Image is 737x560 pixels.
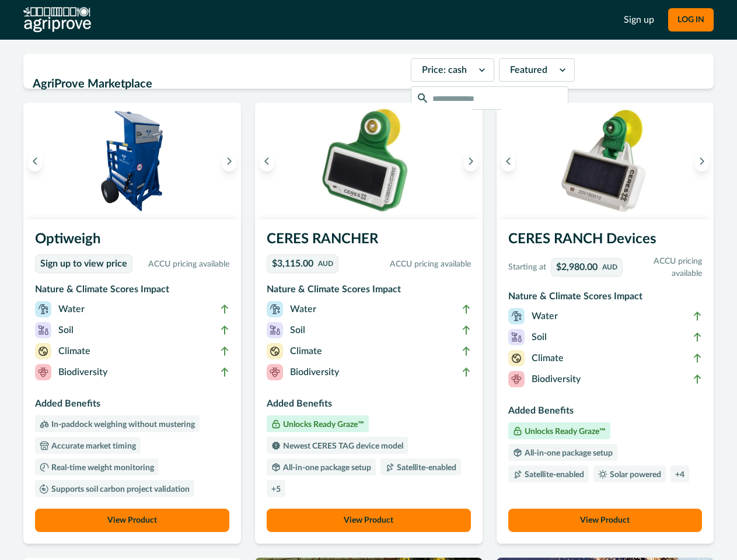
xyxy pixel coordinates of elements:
[532,372,581,386] p: Biodiversity
[508,261,546,274] p: Starting at
[267,509,471,532] button: View Product
[23,7,91,33] img: AgriProve logo
[33,73,404,95] h2: AgriProve Marketplace
[508,229,703,254] h3: CERES RANCH Devices
[501,150,515,171] button: Previous image
[35,229,229,254] h3: Optiweigh
[267,282,471,301] h3: Nature & Climate Scores Impact
[508,509,703,532] button: View Product
[58,365,107,379] p: Biodiversity
[222,150,236,171] button: Next image
[35,397,229,415] h3: Added Benefits
[290,344,322,358] p: Climate
[522,449,613,457] p: All-in-one package setup
[343,258,471,271] p: ACCU pricing available
[49,464,154,472] p: Real-time weight monitoring
[290,323,305,337] p: Soil
[272,259,313,268] p: $3,115.00
[137,258,229,271] p: ACCU pricing available
[267,397,471,415] h3: Added Benefits
[290,365,339,379] p: Biodiversity
[260,150,274,171] button: Previous image
[602,264,617,271] p: AUD
[508,404,703,422] h3: Added Benefits
[522,428,606,436] p: Unlocks Ready Graze™
[58,344,90,358] p: Climate
[532,351,564,365] p: Climate
[532,309,558,323] p: Water
[40,258,127,269] p: Sign up to view price
[49,442,136,450] p: Accurate market timing
[532,330,547,344] p: Soil
[35,282,229,301] h3: Nature & Climate Scores Impact
[556,262,598,272] p: $2,980.00
[35,254,132,273] a: Sign up to view price
[290,302,316,316] p: Water
[49,421,195,429] p: In-paddock weighing without mustering
[627,256,703,280] p: ACCU pricing available
[58,323,74,337] p: Soil
[281,464,371,472] p: All-in-one package setup
[35,509,229,532] button: View Product
[49,485,190,494] p: Supports soil carbon project validation
[464,150,478,171] button: Next image
[23,103,241,219] img: An Optiweigh unit
[271,485,281,494] p: + 5
[675,471,684,479] p: + 4
[624,13,654,27] a: Sign up
[255,103,483,219] img: A single CERES RANCHER device
[508,289,703,308] h3: Nature & Climate Scores Impact
[267,229,471,254] h3: CERES RANCHER
[318,260,333,267] p: AUD
[281,442,403,450] p: Newest CERES TAG device model
[695,150,709,171] button: Next image
[58,302,85,316] p: Water
[394,464,456,472] p: Satellite-enabled
[28,150,42,171] button: Previous image
[522,471,584,479] p: Satellite-enabled
[497,103,714,219] img: A single CERES RANCH device
[281,421,364,429] p: Unlocks Ready Graze™
[668,8,714,32] button: LOG IN
[607,471,661,479] p: Solar powered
